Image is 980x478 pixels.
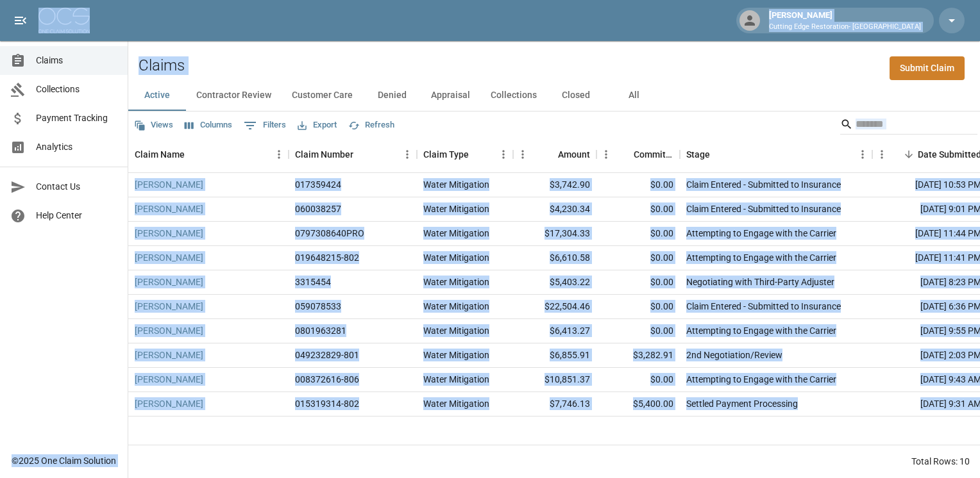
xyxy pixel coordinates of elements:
button: Menu [398,145,417,164]
div: 019648215-802 [295,251,359,264]
button: Appraisal [421,80,480,111]
div: 060038257 [295,202,341,215]
div: Claim Entered - Submitted to Insurance [686,202,841,215]
div: Claim Type [417,136,513,172]
div: Water Mitigation [423,324,489,337]
div: $6,855.91 [513,343,596,368]
button: Active [128,80,186,111]
div: $6,610.58 [513,246,596,270]
button: Menu [269,145,289,164]
div: 008372616-806 [295,373,359,386]
button: Sort [710,145,728,163]
div: Claim Number [289,136,417,172]
span: Claims [36,54,117,67]
div: $0.00 [596,197,680,222]
div: $5,403.22 [513,270,596,295]
div: Amount [558,136,590,172]
div: $0.00 [596,319,680,343]
div: $17,304.33 [513,222,596,246]
div: $0.00 [596,368,680,392]
div: $6,413.27 [513,319,596,343]
a: [PERSON_NAME] [135,251,203,264]
button: Menu [853,145,872,164]
h2: Claims [139,56,185,75]
div: Amount [513,136,596,172]
div: $3,742.90 [513,173,596,197]
div: 0797308640PRO [295,227,364,240]
div: Claim Name [128,136,289,172]
div: $7,746.13 [513,392,596,416]
div: Claim Type [423,136,469,172]
div: 015319314-802 [295,397,359,410]
div: Committed Amount [596,136,680,172]
div: $0.00 [596,173,680,197]
a: [PERSON_NAME] [135,373,203,386]
button: Collections [480,80,547,111]
div: Attempting to Engage with the Carrier [686,324,836,337]
div: Water Mitigation [423,178,489,191]
p: Cutting Edge Restoration- [GEOGRAPHIC_DATA] [769,22,921,33]
button: open drawer [8,8,33,33]
a: [PERSON_NAME] [135,397,203,410]
a: [PERSON_NAME] [135,300,203,313]
div: Settled Payment Processing [686,397,798,410]
span: Analytics [36,140,117,154]
div: 059078533 [295,300,341,313]
a: [PERSON_NAME] [135,178,203,191]
div: $10,851.37 [513,368,596,392]
span: Payment Tracking [36,111,117,125]
button: All [605,80,663,111]
div: Water Mitigation [423,349,489,361]
button: Menu [596,145,616,164]
button: Sort [185,145,203,163]
a: [PERSON_NAME] [135,324,203,337]
button: Show filters [241,115,289,136]
div: Water Mitigation [423,202,489,215]
button: Select columns [182,115,235,135]
div: Water Mitigation [423,300,489,313]
div: $5,400.00 [596,392,680,416]
div: Committed Amount [634,136,673,172]
div: 049232829-801 [295,349,359,361]
div: Attempting to Engage with the Carrier [686,251,836,264]
div: Claim Name [135,136,185,172]
button: Sort [540,145,558,163]
button: Denied [363,80,421,111]
div: Negotiating with Third-Party Adjuster [686,276,834,288]
div: $22,504.46 [513,295,596,319]
span: Help Center [36,209,117,222]
div: Attempting to Engage with the Carrier [686,227,836,240]
div: Claim Entered - Submitted to Insurance [686,300,841,313]
button: Closed [547,80,605,111]
div: 2nd Negotiation/Review [686,349,782,361]
div: Stage [686,136,710,172]
button: Sort [469,145,487,163]
div: [PERSON_NAME] [764,9,926,32]
a: Submit Claim [890,56,965,80]
div: Attempting to Engage with the Carrier [686,373,836,386]
div: Claim Number [295,136,353,172]
button: Export [294,115,340,135]
div: 3315454 [295,276,331,288]
img: ocs-logo-white-transparent.png [38,8,90,33]
div: $3,282.91 [596,343,680,368]
span: Contact Us [36,180,117,194]
div: Water Mitigation [423,276,489,288]
div: Water Mitigation [423,251,489,264]
div: Water Mitigation [423,397,489,410]
a: [PERSON_NAME] [135,202,203,215]
div: $4,230.34 [513,197,596,222]
div: Claim Entered - Submitted to Insurance [686,178,841,191]
a: [PERSON_NAME] [135,276,203,288]
a: [PERSON_NAME] [135,349,203,361]
button: Menu [513,145,532,164]
div: © 2025 One Claim Solution [12,454,116,467]
div: Stage [680,136,872,172]
div: $0.00 [596,270,680,295]
button: Menu [494,145,513,164]
button: Contractor Review [186,80,282,111]
div: Total Rows: 10 [911,455,970,468]
button: Customer Care [282,80,363,111]
span: Collections [36,83,117,96]
div: Water Mitigation [423,373,489,386]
